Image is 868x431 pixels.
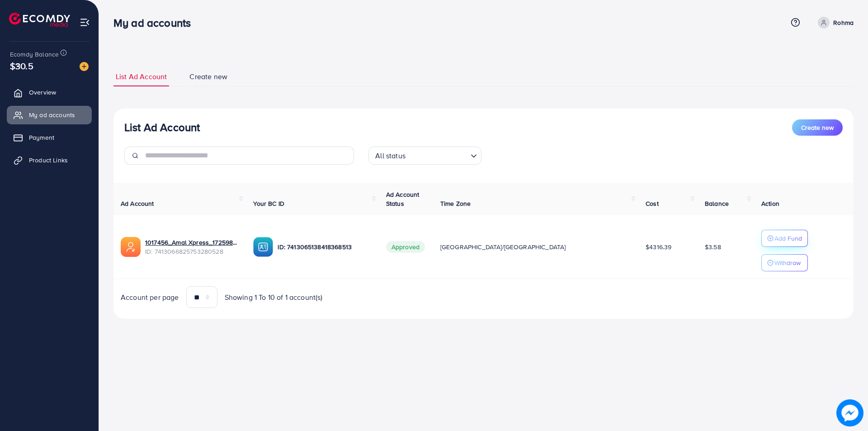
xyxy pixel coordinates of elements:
a: My ad accounts [7,106,92,124]
span: Ad Account Status [386,190,420,208]
p: Withdraw [774,257,801,268]
img: logo [9,13,70,27]
p: ID: 7413065138418368513 [278,242,371,252]
a: Overview [7,83,92,101]
span: Balance [705,199,729,208]
span: All status [373,149,407,162]
h3: List Ad Account [124,121,200,134]
span: Time Zone [440,199,471,208]
span: My ad accounts [29,110,75,119]
span: Your BC ID [253,199,284,208]
span: Create new [801,123,834,132]
button: Add Fund [761,230,808,247]
span: List Ad Account [116,71,167,82]
img: menu [80,17,90,28]
img: image [80,62,89,71]
div: <span class='underline'>1017456_Amal Xpress_1725989134924</span></br>7413066825753280528 [145,238,239,256]
span: Cost [646,199,659,208]
a: Product Links [7,151,92,169]
button: Withdraw [761,254,808,271]
img: image [836,399,863,426]
span: Account per page [121,292,179,303]
span: ID: 7413066825753280528 [145,247,239,256]
span: Approved [386,241,425,253]
img: ic-ads-acc.e4c84228.svg [121,237,141,257]
input: Search for option [408,147,467,162]
span: Action [761,199,779,208]
span: Showing 1 To 10 of 1 account(s) [225,292,323,303]
a: 1017456_Amal Xpress_1725989134924 [145,238,239,247]
span: Product Links [29,156,68,165]
span: [GEOGRAPHIC_DATA]/[GEOGRAPHIC_DATA] [440,242,566,251]
span: $3.58 [705,242,721,251]
a: Rohma [814,17,854,28]
button: Create new [792,119,843,136]
h3: My ad accounts [113,16,198,29]
img: ic-ba-acc.ded83a64.svg [253,237,273,257]
span: Overview [29,88,56,97]
a: Payment [7,128,92,147]
span: $30.5 [10,59,33,72]
div: Search for option [368,147,481,165]
span: Create new [189,71,227,82]
p: Rohma [833,17,854,28]
span: Payment [29,133,54,142]
p: Add Fund [774,233,802,244]
span: $4316.39 [646,242,671,251]
span: Ad Account [121,199,154,208]
span: Ecomdy Balance [10,50,59,59]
